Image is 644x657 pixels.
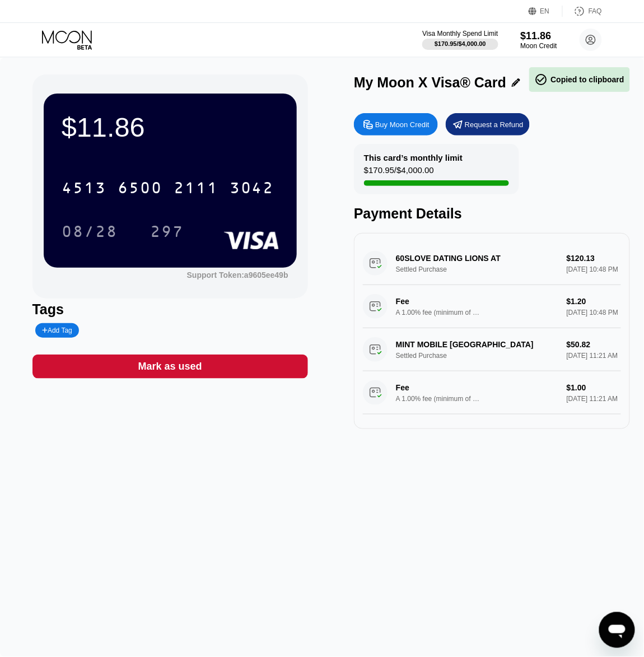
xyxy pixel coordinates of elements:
[118,180,162,198] div: 6500
[396,395,480,403] div: A 1.00% fee (minimum of $1.00) is charged on all transactions
[187,271,288,279] div: Support Token:a9605ee49b
[396,297,474,306] div: Fee
[589,7,602,15] div: FAQ
[521,42,557,50] div: Moon Credit
[187,271,288,279] div: Support Token: a9605ee49b
[42,327,72,334] div: Add Tag
[535,73,548,86] span: 
[396,383,474,392] div: Fee
[396,309,480,316] div: A 1.00% fee (minimum of $1.00) is charged on all transactions
[363,371,621,414] div: FeeA 1.00% fee (minimum of $1.00) is charged on all transactions$1.00[DATE] 11:21 AM
[354,74,506,91] div: My Moon X Visa® Card
[363,285,621,328] div: FeeA 1.00% fee (minimum of $1.00) is charged on all transactions$1.20[DATE] 10:48 PM
[465,120,524,129] div: Request a Refund
[32,355,309,379] div: Mark as used
[422,30,498,50] div: Visa Monthly Spend Limit$170.95/$4,000.00
[364,153,463,162] div: This card’s monthly limit
[521,30,557,50] div: $11.86Moon Credit
[567,395,621,403] div: [DATE] 11:21 AM
[150,224,184,242] div: 297
[354,113,438,136] div: Buy Moon Credit
[364,165,434,180] div: $170.95 / $4,000.00
[354,206,630,222] div: Payment Details
[53,217,126,245] div: 08/28
[142,217,192,245] div: 297
[567,297,621,306] div: $1.20
[521,30,557,42] div: $11.86
[62,180,106,198] div: 4513
[422,30,498,38] div: Visa Monthly Spend Limit
[32,301,309,318] div: Tags
[174,180,218,198] div: 2111
[62,224,118,242] div: 08/28
[230,180,274,198] div: 3042
[563,6,602,17] div: FAQ
[62,111,279,143] div: $11.86
[599,612,635,648] iframe: Button to launch messaging window
[446,113,530,136] div: Request a Refund
[529,6,563,17] div: EN
[55,174,281,202] div: 4513650021113042
[540,7,550,15] div: EN
[567,383,621,392] div: $1.00
[435,40,486,47] div: $170.95 / $4,000.00
[567,309,621,316] div: [DATE] 10:48 PM
[375,120,430,129] div: Buy Moon Credit
[535,73,624,86] div: Copied to clipboard
[35,323,79,338] div: Add Tag
[138,360,202,373] div: Mark as used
